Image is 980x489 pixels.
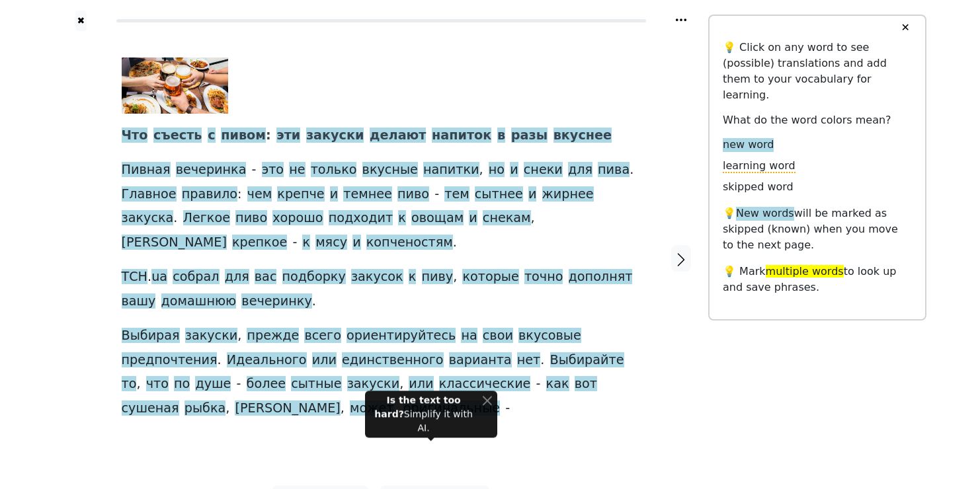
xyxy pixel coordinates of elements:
[350,400,393,417] span: может
[723,114,912,126] h6: What do the word colors mean?
[237,186,241,203] span: :
[370,393,477,435] div: Simplify it with AI.
[266,128,271,144] span: :
[453,235,457,251] span: .
[511,128,548,144] span: разы
[315,235,347,251] span: мясу
[546,376,569,393] span: как
[122,162,171,178] span: Пивная
[723,180,794,194] span: skipped word
[122,186,177,203] span: Главное
[289,162,305,178] span: не
[173,210,177,227] span: .
[341,400,345,417] span: ,
[247,376,286,393] span: более
[122,376,137,393] span: то
[449,352,512,369] span: варианта
[423,162,479,178] span: напитки
[291,376,341,393] span: сытные
[347,328,456,344] span: ориентируйтесь
[306,128,364,144] span: закуски
[351,269,403,285] span: закусок
[347,376,400,393] span: закуски
[409,269,417,285] span: к
[370,128,426,144] span: делают
[173,269,219,285] span: собрал
[483,328,513,344] span: свои
[208,128,215,144] span: с
[235,210,267,227] span: пиво
[723,138,774,152] span: new word
[237,376,241,393] span: -
[227,352,307,369] span: Идеального
[524,162,563,178] span: снеки
[483,210,531,227] span: снекам
[531,210,535,227] span: ,
[184,400,226,417] span: рыбка
[304,328,341,344] span: всего
[528,186,536,203] span: и
[409,376,433,393] span: или
[736,207,794,221] span: New words
[311,162,357,178] span: только
[221,128,266,144] span: пивом
[517,352,541,369] span: нет
[568,162,592,178] span: для
[536,376,541,393] span: -
[136,376,140,393] span: ,
[282,269,346,285] span: подборку
[292,235,297,251] span: -
[723,40,912,103] p: 💡 Click on any word to see (possible) translations and add them to your vocabulary for learning.
[461,328,477,344] span: на
[146,376,169,393] span: что
[342,352,444,369] span: единственного
[122,293,156,310] span: вашу
[122,400,179,417] span: сушеная
[723,206,912,253] p: 💡 will be marked as skipped (known) when you move to the next page.
[524,269,563,285] span: точно
[411,210,464,227] span: овощам
[374,395,460,419] strong: Is the text too hard?
[255,269,277,285] span: вас
[252,162,257,178] span: -
[352,235,360,251] span: и
[343,186,392,203] span: темнее
[122,57,229,114] img: 6cc99f3a6c6a7a507862430df800ed76.jpeg
[183,210,230,227] span: Легкое
[766,265,844,278] span: multiple words
[518,328,581,344] span: вкусовые
[398,210,406,227] span: к
[893,16,917,40] button: ✕
[510,162,518,178] span: и
[575,376,597,393] span: вот
[444,186,469,203] span: тем
[312,293,316,310] span: .
[276,128,300,144] span: эти
[122,269,148,285] span: ТСН
[232,235,287,251] span: крепкое
[475,186,523,203] span: сытнее
[235,400,340,417] span: [PERSON_NAME]
[553,128,612,144] span: вкуснее
[366,235,453,251] span: копченостям
[217,352,221,369] span: .
[482,393,492,407] button: Close
[469,210,477,227] span: и
[241,293,311,310] span: вечеринку
[147,269,151,285] span: .
[277,186,324,203] span: крепче
[272,210,323,227] span: хорошо
[247,328,299,344] span: прежде
[75,11,87,31] button: ✖
[122,352,218,369] span: предпочтения
[432,128,491,144] span: напиток
[225,269,249,285] span: для
[422,269,454,285] span: пиву
[247,186,272,203] span: чем
[439,376,531,393] span: классические
[479,162,483,178] span: ,
[723,264,912,295] p: 💡 Mark to look up and save phrases.
[151,269,167,285] span: ua
[122,210,174,227] span: закуска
